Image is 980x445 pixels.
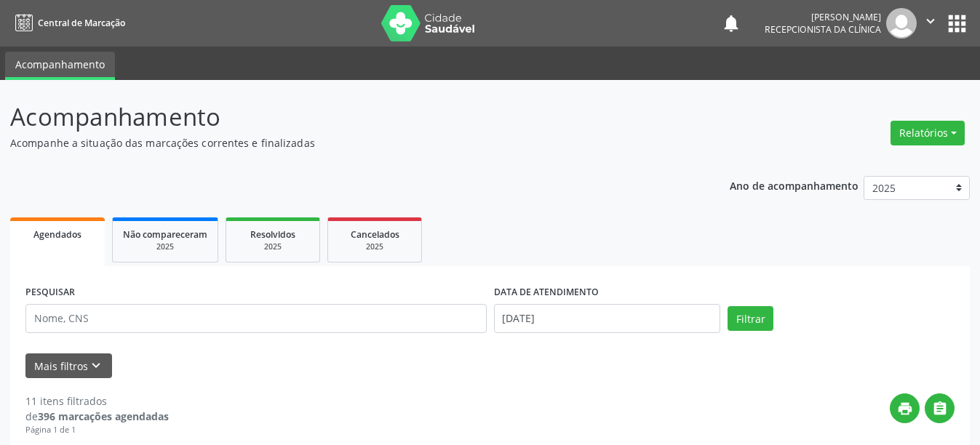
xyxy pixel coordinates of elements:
[250,228,295,241] span: Resolvidos
[38,17,125,29] span: Central de Marcação
[25,409,169,424] div: de
[236,241,309,252] div: 2025
[25,353,112,379] button: Mais filtroskeyboard_arrow_down
[730,176,859,194] p: Ano de acompanhamento
[123,241,207,252] div: 2025
[765,11,881,23] div: [PERSON_NAME]
[351,228,399,241] span: Cancelados
[932,401,948,417] i: 
[886,8,917,39] img: img
[890,393,920,423] button: print
[25,393,169,409] div: 11 itens filtrados
[25,304,487,333] input: Nome, CNS
[10,11,125,35] a: Central de Marcação
[10,135,682,151] p: Acompanhe a situação das marcações correntes e finalizadas
[25,281,75,304] label: PESQUISAR
[5,52,115,80] a: Acompanhamento
[123,228,207,241] span: Não compareceram
[33,228,81,241] span: Agendados
[494,281,599,304] label: DATA DE ATENDIMENTO
[917,8,944,39] button: 
[891,121,965,145] button: Relatórios
[944,11,970,36] button: apps
[923,13,939,29] i: 
[338,241,411,252] div: 2025
[765,23,881,36] span: Recepcionista da clínica
[494,304,721,333] input: Selecione um intervalo
[728,306,773,331] button: Filtrar
[88,358,104,374] i: keyboard_arrow_down
[925,393,955,423] button: 
[897,401,913,417] i: print
[25,424,169,436] div: Página 1 de 1
[721,13,741,33] button: notifications
[10,99,682,135] p: Acompanhamento
[38,409,169,423] strong: 396 marcações agendadas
